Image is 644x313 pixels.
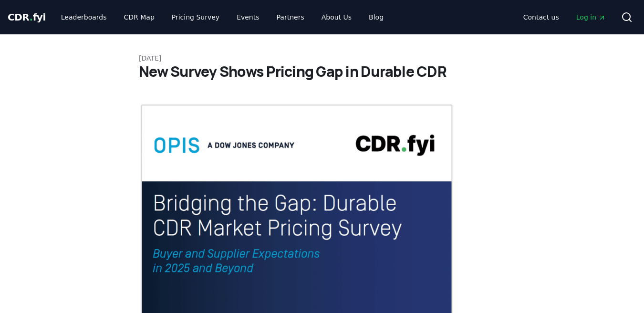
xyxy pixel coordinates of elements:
[516,9,567,26] a: Contact us
[116,9,162,26] a: CDR Map
[361,9,391,26] a: Blog
[569,9,613,26] a: Log in
[53,9,391,26] nav: Main
[576,12,606,22] span: Log in
[314,9,359,26] a: About Us
[8,10,46,24] a: CDR.fyi
[516,9,613,26] nav: Main
[164,9,227,26] a: Pricing Survey
[269,9,312,26] a: Partners
[53,9,114,26] a: Leaderboards
[8,11,46,23] span: CDR fyi
[139,63,505,80] h1: New Survey Shows Pricing Gap in Durable CDR
[139,53,505,63] p: [DATE]
[30,11,33,23] span: .
[229,9,267,26] a: Events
